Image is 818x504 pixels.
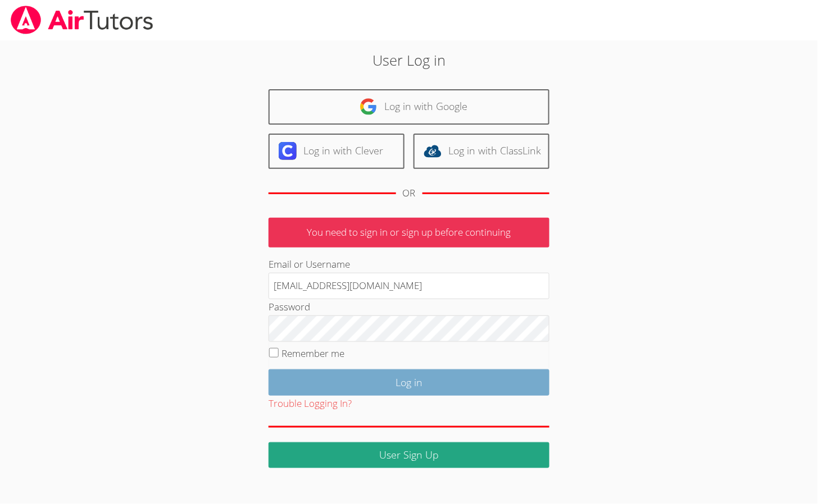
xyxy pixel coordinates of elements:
[269,218,549,248] p: You need to sign in or sign up before continuing
[10,6,154,34] img: airtutors_banner-c4298cdbf04f3fff15de1276eac7730deb9818008684d7c2e4769d2f7ddbe033.png
[269,442,549,469] a: User Sign Up
[281,347,344,360] label: Remember me
[269,300,310,313] label: Password
[269,134,405,169] a: Log in with Clever
[413,134,549,169] a: Log in with ClassLink
[424,142,442,160] img: classlink-logo-d6bb404cc1216ec64c9a2012d9dc4662098be43eaf13dc465df04b49fa7ab582.svg
[279,142,297,160] img: clever-logo-6eab21bc6e7a338710f1a6ff85c0baf02591cd810cc4098c63d3a4b26e2feb20.svg
[269,369,549,396] input: Log in
[269,89,549,125] a: Log in with Google
[269,258,350,271] label: Email or Username
[403,185,416,201] div: OR
[269,396,352,412] button: Trouble Logging In?
[188,49,630,71] h2: User Log in
[360,98,378,116] img: google-logo-50288ca7cdecda66e5e0955fdab243c47b7ad437acaf1139b6f446037453330a.svg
